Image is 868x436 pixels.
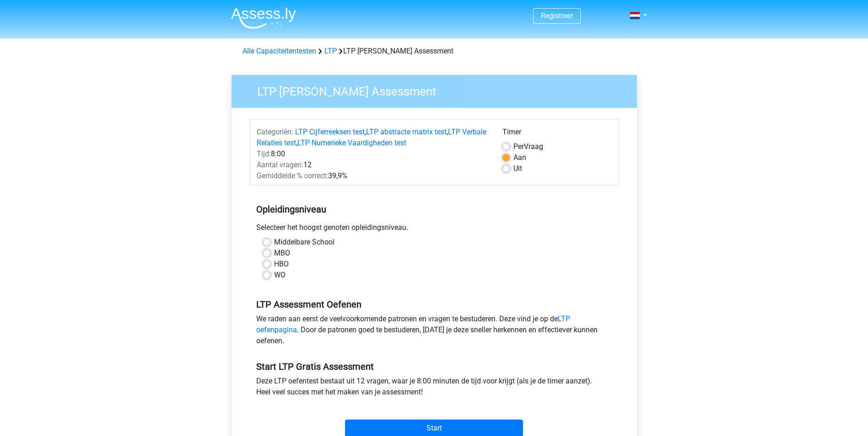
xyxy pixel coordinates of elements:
h3: LTP [PERSON_NAME] Assessment [246,81,630,99]
a: Alle Capaciteitentesten [243,47,316,55]
span: Tijd: [257,149,271,158]
label: WO [274,270,286,281]
span: Categoriën: [257,128,293,136]
h5: Start LTP Gratis Assessment [256,361,612,372]
a: Registreer [541,11,573,20]
div: We raden aan eerst de veelvoorkomende patronen en vragen te bestuderen. Deze vind je op de . Door... [249,314,619,350]
a: LTP [324,47,337,55]
span: Aantal vragen: [257,160,303,169]
label: Aan [513,152,526,163]
img: Assessly [231,7,296,29]
div: 12 [250,160,496,170]
div: LTP [PERSON_NAME] Assessment [239,46,630,57]
div: Selecteer het hoogst genoten opleidingsniveau. [249,222,619,237]
label: HBO [274,259,289,270]
a: LTP abstracte matrix test [366,128,447,136]
label: MBO [274,248,290,259]
div: , , , [250,127,496,149]
label: Middelbare School [274,237,334,248]
span: Per [513,142,524,151]
span: Gemiddelde % correct: [257,171,328,180]
label: Uit [513,163,522,174]
a: LTP Cijferreeksen test [295,128,365,136]
a: LTP Numerieke Vaardigheden test [297,138,406,147]
div: Deze LTP oefentest bestaat uit 12 vragen, waar je 8:00 minuten de tijd voor krijgt (als je de tim... [249,376,619,401]
label: Vraag [513,141,543,152]
h5: LTP Assessment Oefenen [256,299,612,310]
div: Timer [502,127,612,141]
div: 39,9% [250,170,496,181]
div: 8:00 [250,149,496,160]
h5: Opleidingsniveau [256,200,612,218]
